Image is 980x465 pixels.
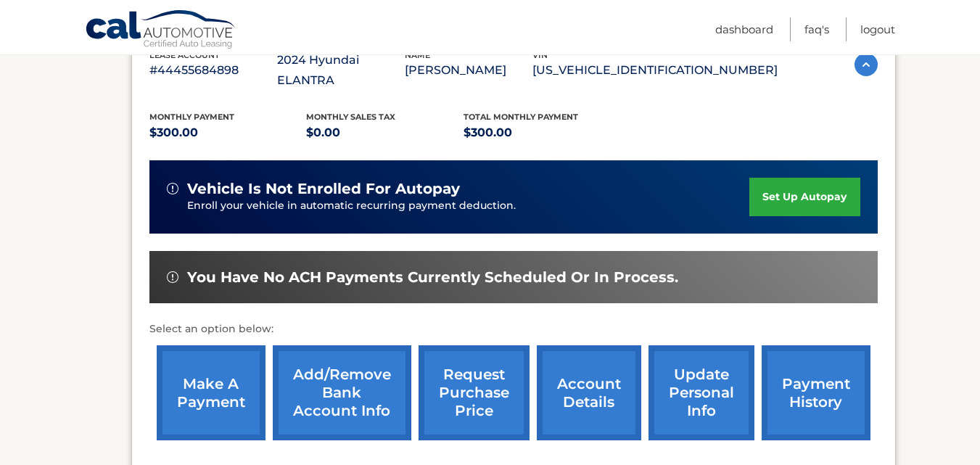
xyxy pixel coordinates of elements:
[860,17,895,41] a: Logout
[187,268,678,287] span: You have no ACH payments currently scheduled or in process.
[187,180,460,198] span: vehicle is not enrolled for autopay
[762,345,870,440] a: payment history
[419,345,530,440] a: request purchase price
[306,112,395,122] span: Monthly sales Tax
[464,123,621,143] p: $300.00
[405,60,532,81] p: [PERSON_NAME]
[85,9,237,52] a: Cal Automotive
[149,321,878,338] p: Select an option below:
[648,345,754,440] a: update personal info
[855,53,878,76] img: accordion-active.svg
[149,60,277,81] p: #44455684898
[804,17,829,41] a: FAQ's
[167,183,178,194] img: alert-white.svg
[749,178,860,216] a: set up autopay
[167,271,178,283] img: alert-white.svg
[715,17,773,41] a: Dashboard
[532,60,778,81] p: [US_VEHICLE_IDENTIFICATION_NUMBER]
[273,345,411,440] a: Add/Remove bank account info
[277,50,405,91] p: 2024 Hyundai ELANTRA
[149,123,307,143] p: $300.00
[157,345,265,440] a: make a payment
[464,112,578,122] span: Total Monthly Payment
[306,123,464,143] p: $0.00
[149,112,234,122] span: Monthly Payment
[537,345,641,440] a: account details
[187,198,750,214] p: Enroll your vehicle in automatic recurring payment deduction.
